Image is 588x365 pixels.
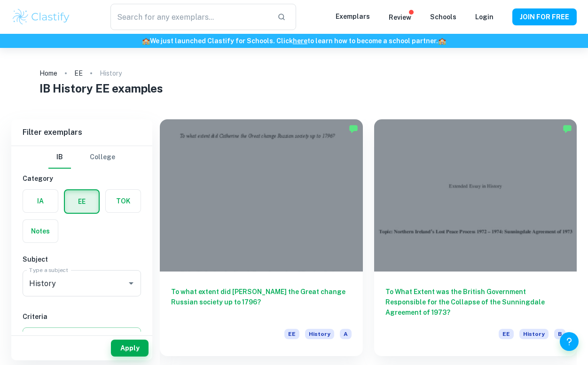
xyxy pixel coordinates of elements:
button: EE [65,190,99,213]
a: To what extent did [PERSON_NAME] the Great change Russian society up to 1796?EEHistoryA [160,119,363,356]
p: Exemplars [336,11,370,22]
h6: Filter exemplars [11,119,152,146]
span: History [519,329,549,339]
a: EE [74,67,83,80]
h6: To what extent did [PERSON_NAME] the Great change Russian society up to 1796? [171,287,352,318]
button: IA [23,190,58,212]
h6: Category [23,173,141,184]
a: Home [39,67,57,80]
span: 🏫 [142,37,150,45]
button: TOK [106,190,141,212]
h6: We just launched Clastify for Schools. Click to learn how to become a school partner. [2,36,586,46]
h1: IB History EE examples [39,80,549,97]
span: History [305,329,334,339]
span: EE [499,329,514,339]
span: A [340,329,352,339]
label: Type a subject [29,266,68,274]
button: Apply [111,340,149,357]
input: Search for any exemplars... [110,4,269,30]
img: Marked [349,124,358,133]
button: Open [125,277,138,290]
a: Login [475,13,494,21]
a: Schools [430,13,456,21]
button: Select [23,327,141,344]
a: here [293,37,307,45]
h6: To What Extent was the British Government Responsible for the Collapse of the Sunningdale Agreeme... [385,287,566,318]
div: Filter type choice [48,146,115,169]
h6: Criteria [23,311,141,322]
span: EE [284,329,299,339]
img: Clastify logo [11,8,71,26]
button: Notes [23,220,58,242]
span: B [554,329,565,339]
img: Marked [563,124,572,133]
h6: Subject [23,254,141,264]
button: IB [48,146,71,169]
a: To What Extent was the British Government Responsible for the Collapse of the Sunningdale Agreeme... [374,119,577,356]
button: Help and Feedback [560,332,579,351]
span: 🏫 [438,37,446,45]
p: History [100,68,122,78]
p: Review [389,12,411,23]
button: College [90,146,115,169]
button: JOIN FOR FREE [512,8,577,25]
